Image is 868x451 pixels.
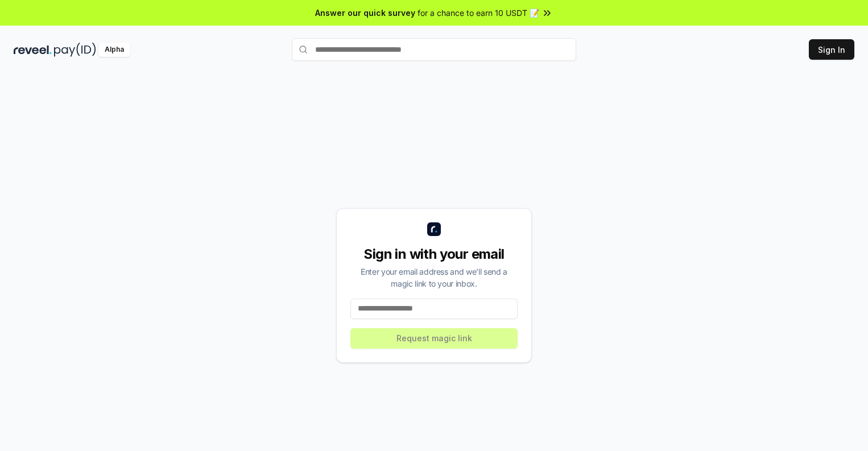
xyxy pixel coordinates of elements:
[350,266,518,289] div: Enter your email address and we’ll send a magic link to your inbox.
[14,43,52,57] img: reveel_dark
[54,43,96,57] img: pay_id
[315,7,415,19] span: Answer our quick survey
[809,39,854,60] button: Sign In
[350,245,518,263] div: Sign in with your email
[427,222,441,236] img: logo_small
[98,43,130,57] div: Alpha
[418,7,539,19] span: for a chance to earn 10 USDT 📝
